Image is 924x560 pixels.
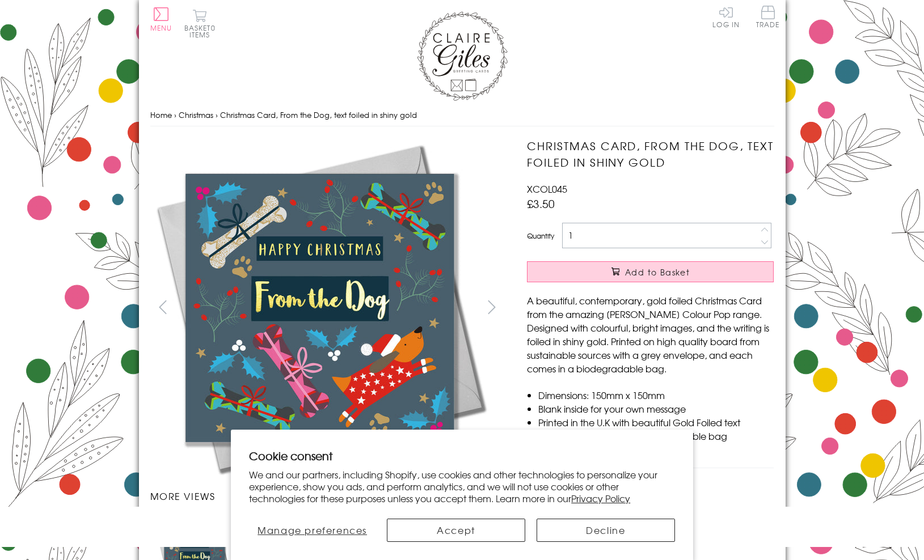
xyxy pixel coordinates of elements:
[756,6,780,30] a: Trade
[504,138,845,478] img: Christmas Card, From the Dog, text foiled in shiny gold
[538,388,774,402] li: Dimensions: 150mm x 150mm
[527,231,554,241] label: Quantity
[527,138,774,171] h1: Christmas Card, From the Dog, text foiled in shiny gold
[527,261,774,282] button: Add to Basket
[150,104,774,127] nav: breadcrumbs
[538,415,774,429] li: Printed in the U.K with beautiful Gold Foiled text
[538,402,774,415] li: Blank inside for your own message
[712,6,740,28] a: Log In
[220,109,417,120] span: Christmas Card, From the Dog, text foiled in shiny gold
[527,294,774,375] p: A beautiful, contemporary, gold foiled Christmas Card from the amazing [PERSON_NAME] Colour Pop r...
[249,469,675,504] p: We and our partners, including Shopify, use cookies and other technologies to personalize your ex...
[150,7,172,31] button: Menu
[150,109,172,120] a: Home
[479,294,504,320] button: next
[387,519,525,542] button: Accept
[417,11,508,101] img: Claire Giles Greetings Cards
[150,294,176,320] button: prev
[216,109,218,120] span: ›
[571,491,630,505] a: Privacy Policy
[756,6,780,28] span: Trade
[625,266,690,278] span: Add to Basket
[527,196,555,211] span: £3.50
[150,489,505,503] h3: More views
[189,23,216,40] span: 0 items
[258,523,367,537] span: Manage preferences
[249,519,375,542] button: Manage preferences
[150,138,490,478] img: Christmas Card, From the Dog, text foiled in shiny gold
[527,182,567,196] span: XCOL045
[150,23,172,33] span: Menu
[537,519,675,542] button: Decline
[184,9,216,38] button: Basket0 items
[249,448,675,464] h2: Cookie consent
[179,109,213,120] a: Christmas
[174,109,176,120] span: ›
